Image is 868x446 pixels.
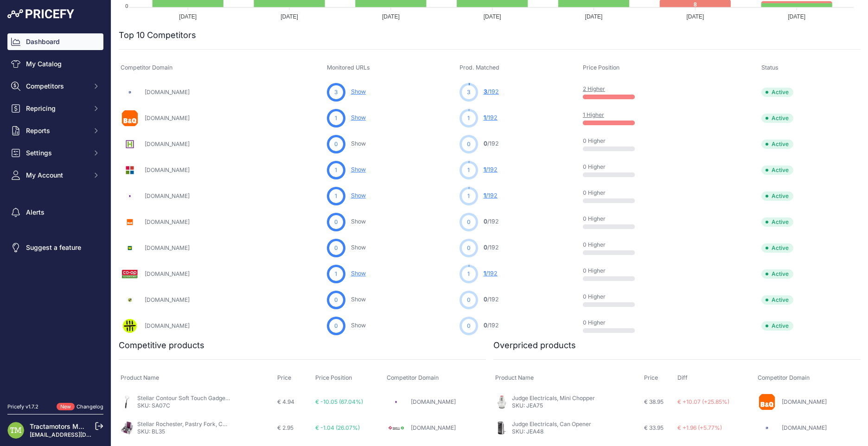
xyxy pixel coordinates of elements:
a: [EMAIL_ADDRESS][DOMAIN_NAME] [30,431,127,438]
span: 0 [484,322,487,329]
div: Pricefy v1.7.2 [7,403,38,411]
a: [DOMAIN_NAME] [145,244,190,251]
a: Show [351,218,366,225]
span: Prod. Matched [460,64,499,71]
span: Competitor Domain [758,374,810,381]
span: Status [761,64,779,71]
span: 0 [334,140,338,148]
span: € -10.05 (67.04%) [315,398,363,405]
span: Price Position [315,374,352,381]
a: Tractamotors Marketing [30,422,104,430]
span: 0 [467,140,471,148]
a: Show [351,244,366,251]
span: 0 [484,296,487,303]
span: € 4.94 [277,398,294,405]
a: 1/192 [484,114,498,121]
span: Price [644,374,658,381]
span: 0 [334,244,338,252]
a: Alerts [7,204,103,221]
a: Dashboard [7,33,103,50]
a: [DOMAIN_NAME] [782,424,827,431]
tspan: [DATE] [484,13,501,20]
a: [DOMAIN_NAME] [145,166,190,173]
a: Judge Electricals, Can Opener [512,421,591,427]
a: [DOMAIN_NAME] [145,89,190,96]
a: 2 Higher [583,85,605,92]
a: [DOMAIN_NAME] [145,218,190,225]
button: Competitors [7,78,103,95]
tspan: [DATE] [281,13,298,20]
span: 3 [484,88,487,95]
tspan: [DATE] [585,13,603,20]
span: € 2.95 [277,424,294,431]
span: Active [761,140,793,149]
a: Stellar Rochester, Pastry Fork, Cdu Of 24 [137,421,245,427]
span: 0 [334,322,338,330]
p: SKU: BL35 [137,428,230,435]
span: Competitor Domain [387,374,439,381]
a: 0/192 [484,244,499,251]
span: Price Position [583,64,619,71]
span: 0 [484,140,487,147]
span: Active [761,191,793,201]
a: [DOMAIN_NAME] [145,296,190,303]
span: € +1.96 (+5.77%) [677,424,722,431]
a: [DOMAIN_NAME] [145,270,190,277]
span: 0 [467,244,471,252]
tspan: 0 [125,3,128,9]
span: Settings [26,148,87,158]
span: 1 [467,114,470,122]
a: Show [351,192,366,199]
a: Suggest a feature [7,239,103,256]
span: Product Name [121,374,159,381]
span: 1 [335,166,337,174]
p: 0 Higher [583,319,642,326]
span: € +10.07 (+25.85%) [677,398,729,405]
a: 0/192 [484,296,499,303]
a: [DOMAIN_NAME] [145,140,190,147]
span: Competitor Domain [121,64,172,71]
a: 1/192 [484,270,498,277]
nav: Sidebar [7,33,103,392]
span: 3 [334,88,338,96]
span: Active [761,321,793,331]
p: 0 Higher [583,293,642,300]
a: [DOMAIN_NAME] [411,424,456,431]
p: 0 Higher [583,189,642,197]
span: Repricing [26,104,87,113]
p: SKU: JEA48 [512,428,591,435]
a: Show [351,270,366,277]
span: Active [761,88,793,97]
a: My Catalog [7,56,103,72]
a: 0/192 [484,140,499,147]
span: New [57,403,75,411]
tspan: [DATE] [179,13,197,20]
span: 0 [467,296,471,304]
a: [DOMAIN_NAME] [411,398,456,405]
button: Settings [7,145,103,161]
span: 1 [467,166,470,174]
tspan: [DATE] [788,13,805,20]
span: 0 [484,218,487,225]
p: 0 Higher [583,267,642,274]
a: [DOMAIN_NAME] [782,398,827,405]
p: 0 Higher [583,241,642,248]
span: 1 [467,270,470,278]
a: 0/192 [484,218,499,225]
img: Pricefy Logo [7,9,74,19]
a: Show [351,322,366,329]
span: 1 [335,192,337,200]
span: Active [761,269,793,279]
a: Show [351,140,366,147]
a: 1/192 [484,192,498,199]
span: Active [761,295,793,305]
span: Active [761,243,793,253]
span: 1 [335,270,337,278]
p: 0 Higher [583,137,642,145]
span: 1 [467,192,470,200]
span: Product Name [495,374,534,381]
a: Show [351,296,366,303]
span: € 33.95 [644,424,664,431]
span: Reports [26,126,87,135]
span: € 38.95 [644,398,664,405]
